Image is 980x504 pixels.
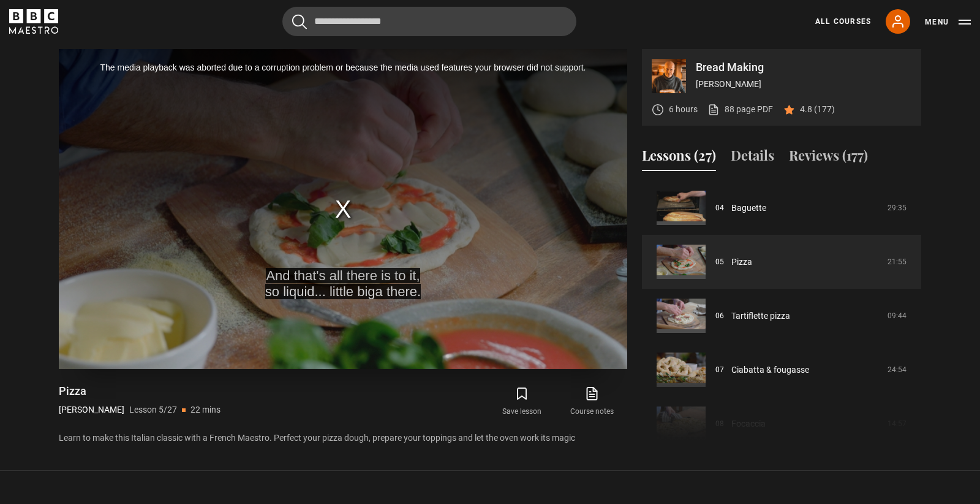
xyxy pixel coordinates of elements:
button: Toggle navigation [925,16,971,28]
p: [PERSON_NAME] [696,78,911,91]
a: Baguette [731,202,766,215]
a: Ciabatta & fougasse [731,364,809,376]
button: Lessons (27) [642,145,716,171]
button: Details [731,145,774,171]
a: Pizza [731,256,752,269]
input: Search [282,7,576,36]
button: Submit the search query [292,14,307,29]
a: Tartiflette pizza [731,310,790,323]
p: Learn to make this Italian classic with a French Maestro. Perfect your pizza dough, prepare your ... [59,432,627,445]
p: [PERSON_NAME] [59,403,124,416]
p: 22 mins [190,403,221,416]
h1: Pizza [59,384,221,399]
div: The media playback was aborted due to a corruption problem or because the media used features you... [59,49,627,369]
p: 6 hours [669,103,698,116]
p: Lesson 5/27 [129,403,177,416]
button: Reviews (177) [789,145,868,171]
div: Modal Window [59,49,627,369]
p: Bread Making [696,62,911,73]
video-js: Video Player [59,49,627,369]
p: 4.8 (177) [800,103,835,116]
a: Course notes [557,384,627,419]
a: All Courses [815,16,871,27]
button: Save lesson [487,384,557,419]
svg: BBC Maestro [9,9,58,34]
a: 88 page PDF [707,103,773,116]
